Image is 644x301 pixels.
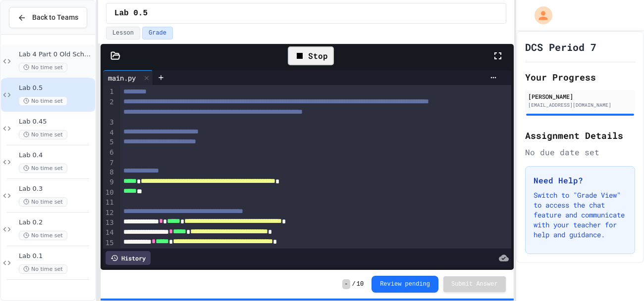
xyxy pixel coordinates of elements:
h2: Assignment Details [525,129,635,142]
div: 2 [103,97,115,118]
div: 3 [103,118,115,128]
div: 14 [103,228,115,238]
span: No time set [19,164,67,173]
span: Back to Teams [32,12,78,23]
span: Submit Answer [451,280,498,288]
span: No time set [19,130,67,139]
span: No time set [19,63,67,72]
button: Back to Teams [9,7,87,28]
div: 11 [103,198,115,208]
div: main.py [103,70,153,85]
div: 13 [103,218,115,228]
div: [EMAIL_ADDRESS][DOMAIN_NAME] [528,101,632,109]
span: No time set [19,197,67,207]
div: main.py [103,73,141,83]
h1: DCS Period 7 [525,40,596,54]
span: Lab 4 Part 0 Old School Printer [19,50,93,59]
span: No time set [19,231,67,240]
div: 6 [103,148,115,158]
span: Lab 0.3 [19,185,93,193]
div: My Account [524,4,555,27]
div: 1 [103,87,115,97]
h2: Your Progress [525,70,635,84]
button: Lesson [106,27,140,40]
div: Stop [288,46,334,65]
span: Lab 0.2 [19,218,93,227]
div: 12 [103,208,115,218]
span: Lab 0.5 [114,7,148,19]
p: Switch to "Grade View" to access the chat feature and communicate with your teacher for help and ... [534,190,627,240]
button: Submit Answer [443,276,506,292]
span: Lab 0.4 [19,151,93,160]
div: 15 [103,238,115,249]
div: [PERSON_NAME] [528,92,632,101]
div: 10 [103,188,115,198]
button: Grade [142,27,173,40]
div: 8 [103,168,115,177]
span: 10 [357,280,364,288]
span: Lab 0.5 [19,84,93,92]
span: No time set [19,96,67,106]
div: 5 [103,137,115,148]
div: No due date set [525,146,635,158]
span: - [342,279,350,289]
div: 4 [103,128,115,138]
div: 16 [103,249,115,259]
button: Review pending [372,276,438,293]
div: 9 [103,177,115,188]
span: Lab 0.1 [19,252,93,260]
div: 7 [103,158,115,168]
div: History [106,251,151,265]
span: / [352,280,356,288]
span: No time set [19,264,67,274]
span: Lab 0.45 [19,118,93,126]
h3: Need Help? [534,174,627,186]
